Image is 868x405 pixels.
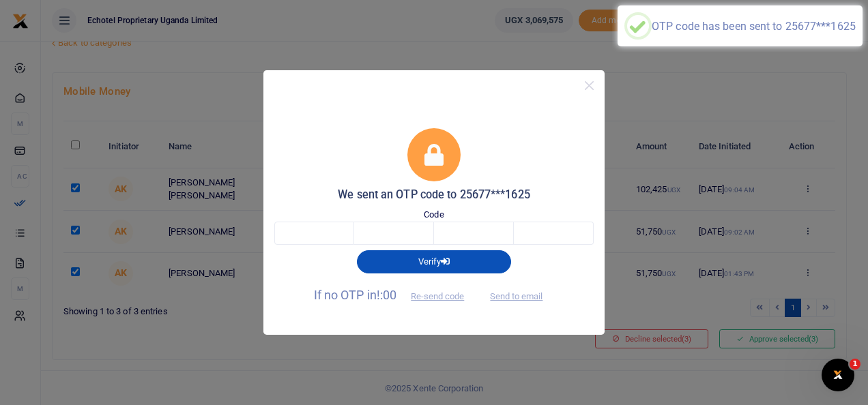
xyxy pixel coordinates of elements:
span: If no OTP in [314,288,476,302]
span: !:00 [377,288,396,302]
h5: We sent an OTP code to 25677***1625 [274,188,594,202]
button: Verify [357,250,511,273]
div: OTP code has been sent to 25677***1625 [652,20,856,33]
iframe: Intercom live chat [822,359,854,391]
button: Close [579,76,599,95]
span: 1 [850,359,860,370]
label: Code [424,208,444,222]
